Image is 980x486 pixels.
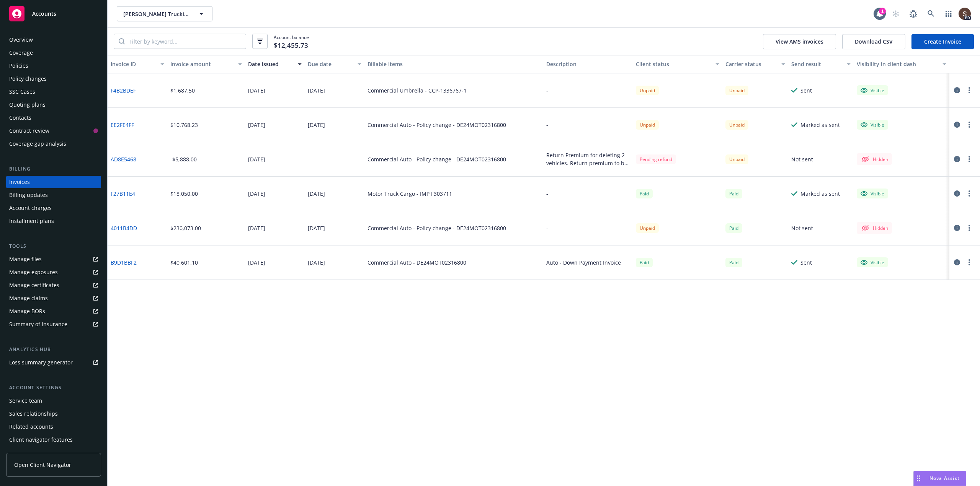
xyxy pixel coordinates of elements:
a: Client navigator features [6,434,101,446]
div: $230,073.00 [170,224,201,232]
a: Manage claims [6,292,101,304]
div: Invoice ID [111,60,156,68]
div: [DATE] [248,121,265,129]
a: Invoices [6,176,101,188]
span: Paid [636,189,653,198]
div: Coverage [9,47,33,59]
a: Contacts [6,112,101,124]
a: Policy changes [6,73,101,85]
div: Marked as sent [800,121,840,129]
a: Installment plans [6,215,101,227]
a: Manage BORs [6,305,101,317]
a: Search [923,6,939,21]
div: Carrier status [725,60,777,68]
span: [PERSON_NAME] Trucking LLC [123,10,189,18]
div: Sales relationships [9,408,58,420]
div: Policies [9,60,28,72]
button: Download CSV [842,34,905,49]
a: Quoting plans [6,99,101,111]
div: - [546,121,548,129]
a: Create Invoice [911,34,974,49]
div: Date issued [248,60,293,68]
div: [DATE] [308,121,325,129]
div: Billing [6,165,101,173]
div: [DATE] [248,224,265,232]
button: Invoice ID [108,55,167,73]
div: Client navigator features [9,434,73,446]
div: Unpaid [725,86,748,95]
span: Account balance [274,34,309,49]
div: Service team [9,395,42,407]
div: Not sent [791,224,813,232]
div: Contract review [9,125,49,137]
a: EE2FE4FF [111,121,134,129]
a: Policies [6,60,101,72]
div: [DATE] [308,258,325,267]
div: Hidden [861,223,888,232]
button: Carrier status [722,55,788,73]
a: Service team [6,395,101,407]
input: Filter by keyword... [125,34,246,49]
a: SSC Cases [6,86,101,98]
div: Visible [861,190,884,197]
div: $10,768.23 [170,121,198,129]
div: [DATE] [248,86,265,94]
span: Open Client Navigator [14,461,71,469]
div: Coverage gap analysis [9,138,66,150]
button: Visibility in client dash [854,55,949,73]
a: B9D1BBF2 [111,258,137,267]
div: Sent [800,258,812,267]
div: Visible [861,87,884,94]
a: F4B2BDEF [111,86,136,94]
span: Accounts [32,11,56,17]
a: Switch app [941,6,956,21]
a: Start snowing [888,6,903,21]
a: Coverage [6,47,101,59]
div: [DATE] [308,224,325,232]
span: $12,455.73 [274,41,308,50]
div: [DATE] [248,155,265,163]
a: Manage files [6,253,101,265]
div: Send result [791,60,843,68]
div: Manage exposures [9,266,58,278]
div: SSC Cases [9,86,35,98]
svg: Search [119,38,125,44]
div: Installment plans [9,215,54,227]
div: -$5,888.00 [170,155,197,163]
div: Commercial Auto - DE24MOT02316800 [367,258,466,267]
div: Paid [725,258,742,267]
span: Nova Assist [929,475,960,481]
div: Commercial Auto - Policy change - DE24MOT02316800 [367,224,506,232]
div: Paid [725,189,742,198]
div: 1 [879,8,886,15]
a: Accounts [6,3,101,24]
div: [DATE] [248,258,265,267]
a: Contract review [6,125,101,137]
div: Drag to move [914,471,923,486]
div: Marked as sent [800,190,840,198]
button: Send result [788,55,854,73]
button: [PERSON_NAME] Trucking LLC [117,6,212,21]
button: Billable items [364,55,544,73]
button: Due date [305,55,364,73]
a: Summary of insurance [6,318,101,330]
button: View AMS invoices [763,34,836,49]
a: Loss summary generator [6,356,101,369]
div: [DATE] [248,190,265,198]
div: Unpaid [725,154,748,164]
div: Billable items [367,60,541,68]
div: Not sent [791,155,813,163]
div: Invoice amount [170,60,234,68]
div: Analytics hub [6,346,101,353]
div: $1,687.50 [170,86,195,94]
div: Sent [800,86,812,94]
div: Billing updates [9,189,48,201]
span: Paid [636,258,653,267]
div: Auto - Down Payment Invoice [546,258,621,267]
div: Account settings [6,384,101,392]
div: Visible [861,259,884,266]
div: Hidden [861,154,888,164]
button: Nova Assist [913,471,966,486]
a: Manage certificates [6,279,101,291]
